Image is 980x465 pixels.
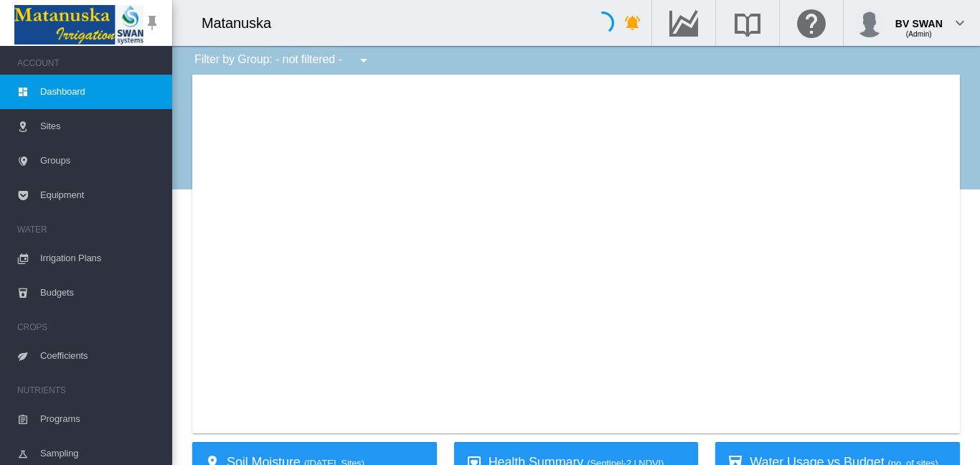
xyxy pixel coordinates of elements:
[666,14,701,32] md-icon: Go to the Data Hub
[40,339,161,373] span: Coefficients
[40,241,161,276] span: Irrigation Plans
[40,75,161,109] span: Dashboard
[202,13,284,33] div: Matanuska
[17,379,161,402] span: NUTRIENTS
[624,14,641,32] md-icon: icon-bell-ring
[17,52,161,75] span: ACCOUNT
[17,316,161,339] span: CROPS
[355,52,372,69] md-icon: icon-menu-down
[895,11,943,25] div: BV SWAN
[906,30,932,38] span: (Admin)
[40,144,161,178] span: Groups
[40,178,161,212] span: Equipment
[794,14,829,32] md-icon: Click here for help
[40,402,161,436] span: Programs
[730,14,765,32] md-icon: Search the knowledge base
[40,276,161,310] span: Budgets
[143,14,161,32] md-icon: icon-pin
[40,109,161,144] span: Sites
[951,14,969,32] md-icon: icon-chevron-down
[618,9,647,37] button: icon-bell-ring
[349,46,378,75] button: icon-menu-down
[17,218,161,241] span: WATER
[184,46,382,75] div: Filter by Group: - not filtered -
[14,5,143,44] img: Matanuska_LOGO.png
[855,9,884,37] img: profile.jpg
